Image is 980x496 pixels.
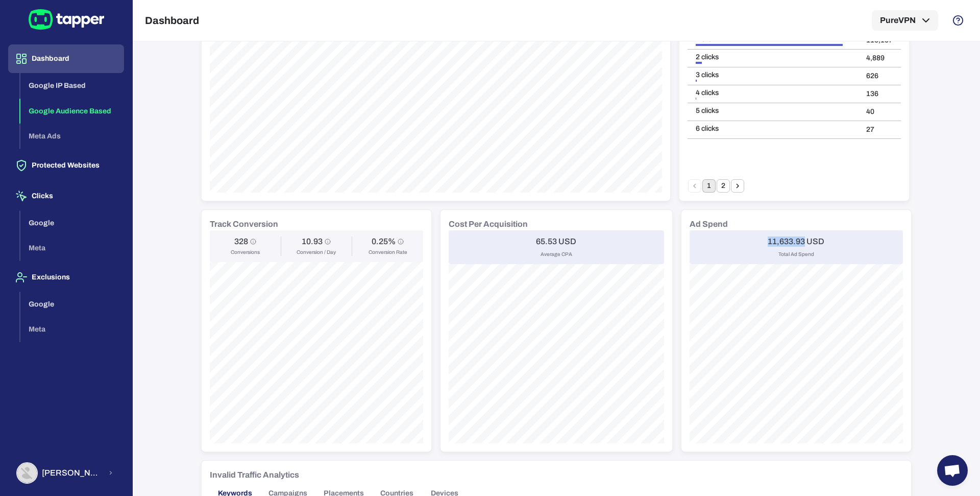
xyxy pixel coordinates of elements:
[297,249,336,256] span: Conversion / Day
[937,455,968,486] div: Open chat
[702,179,716,193] button: page 1
[858,49,901,67] td: 4,889
[17,463,37,483] img: Abdul Haseeb
[8,182,124,210] button: Clicks
[20,99,124,124] button: Google Audience Based
[20,299,124,308] a: Google
[42,468,102,478] span: [PERSON_NAME] [PERSON_NAME]
[858,103,901,121] td: 40
[858,67,901,85] td: 626
[8,44,124,73] button: Dashboard
[696,106,850,115] div: 5 clicks
[20,106,124,114] a: Google Audience Based
[717,179,730,193] button: Go to page 2
[8,191,124,200] a: Clicks
[20,218,124,226] a: Google
[696,124,850,133] div: 6 clicks
[872,10,938,31] button: PureVPN
[372,237,396,247] h6: 0.25%
[688,179,745,193] nav: pagination navigation
[325,239,331,245] svg: Conversion / Day
[696,53,850,62] div: 2 clicks
[536,237,576,247] h6: 65.53 USD
[696,88,850,98] div: 4 clicks
[690,218,728,230] h6: Ad Spend
[145,14,199,27] h5: Dashboard
[8,54,124,62] a: Dashboard
[8,458,124,488] button: Abdul Haseeb[PERSON_NAME] [PERSON_NAME]
[20,73,124,99] button: Google IP Based
[778,251,814,258] span: Total Ad Spend
[449,218,528,230] h6: Cost Per Acquisition
[858,85,901,103] td: 136
[541,251,572,258] span: Average CPA
[731,179,744,193] button: Go to next page
[20,292,124,317] button: Google
[398,239,404,245] svg: Conversion Rate
[231,249,260,256] span: Conversions
[858,121,901,138] td: 27
[210,218,278,230] h6: Track Conversion
[302,237,323,247] h6: 10.93
[8,151,124,180] button: Protected Websites
[8,160,124,169] a: Protected Websites
[234,237,248,247] h6: 328
[250,239,256,245] svg: Conversions
[8,272,124,281] a: Exclusions
[369,249,407,256] span: Conversion Rate
[768,237,824,247] h6: 11,633.93 USD
[210,469,299,481] h6: Invalid Traffic Analytics
[696,70,850,80] div: 3 clicks
[8,263,124,292] button: Exclusions
[20,210,124,236] button: Google
[20,81,124,89] a: Google IP Based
